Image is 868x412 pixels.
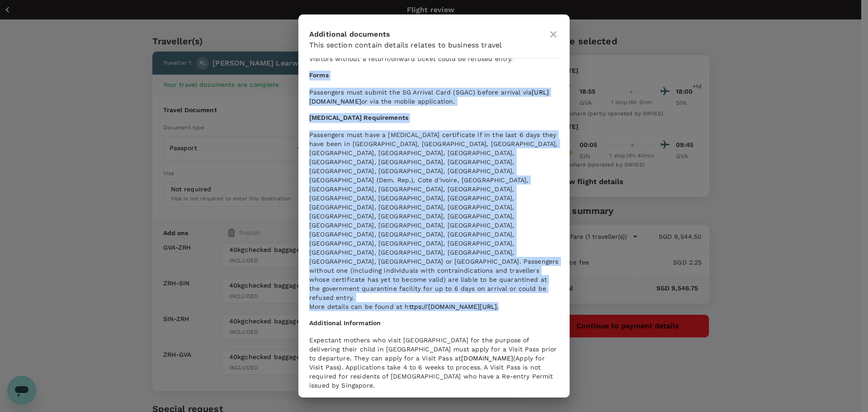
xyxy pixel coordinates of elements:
p: More details can be found at h . [309,302,559,311]
h6: Import General [309,397,559,407]
p: Visitors without a return/onward ticket could be refused entry. [309,54,559,63]
p: Additional documents [309,29,548,40]
p: This section contain details relates to business travel [309,40,548,51]
p: Passengers must have a [MEDICAL_DATA] certificate if in the last 6 days they have been in [GEOGRA... [309,130,559,302]
a: [DOMAIN_NAME] [461,355,513,362]
p: Passengers must submit the SG Arrival Card (SGAC) before arrival via or via the mobile application. [309,88,559,106]
h6: Forms [309,71,559,81]
h6: Additional Information [309,318,559,328]
a: ttps://[DOMAIN_NAME][URL] [409,303,497,310]
p: Expectant mothers who visit [GEOGRAPHIC_DATA] for the purpose of delivering their child in [GEOGR... [309,336,559,390]
h6: [MEDICAL_DATA] Requirements [309,113,559,123]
